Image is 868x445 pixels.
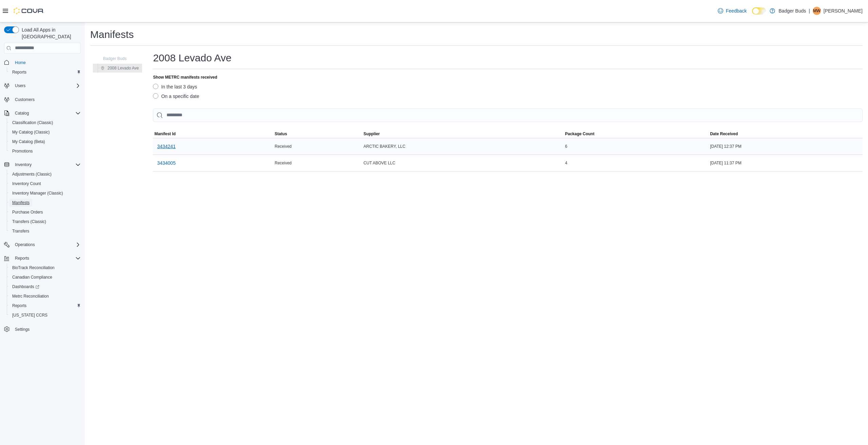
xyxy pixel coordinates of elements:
span: Supplier [363,131,380,137]
a: Transfers (Classic) [9,218,49,226]
span: Manifests [12,200,29,205]
span: Manifests [9,199,81,207]
a: Classification (Classic) [9,119,56,127]
button: [US_STATE] CCRS [7,310,83,320]
h1: Manifests [90,28,134,41]
button: Inventory Count [7,179,83,188]
span: Status [275,131,287,137]
button: Inventory [1,160,83,169]
button: Purchase Orders [7,207,83,217]
span: 3434241 [157,143,176,150]
span: Customers [15,97,35,102]
button: Reports [1,254,83,263]
a: Metrc Reconciliation [9,292,52,300]
button: BioTrack Reconciliation [7,263,83,272]
a: My Catalog (Beta) [9,138,48,146]
input: This is a search bar. As you type, the results lower in the page will automatically filter. [153,108,863,122]
span: Users [12,82,81,90]
a: BioTrack Reconciliation [9,264,57,272]
span: Badger Buds [103,56,126,61]
span: 2008 Levado Ave [107,65,139,71]
span: MW [813,7,820,15]
button: Badger Buds [94,55,129,63]
img: Cova [14,7,44,14]
span: Reports [15,256,29,261]
span: ARCTIC BAKERY, LLC [363,144,406,149]
span: Inventory Count [9,180,81,188]
span: Received [275,160,292,166]
button: 2008 Levado Ave [98,64,141,72]
span: Canadian Compliance [9,273,81,281]
button: Users [1,81,83,90]
a: Purchase Orders [9,208,46,216]
span: Transfers [9,227,81,235]
span: Transfers (Classic) [12,219,46,224]
span: Adjustments (Classic) [9,170,81,178]
a: Inventory Count [9,180,44,188]
label: On a specific date [153,92,199,100]
span: Manifest Id [154,131,176,137]
button: Home [1,58,83,67]
a: Home [12,59,28,67]
a: Inventory Manager (Classic) [9,189,66,197]
p: [PERSON_NAME] [824,7,863,15]
button: Reports [7,67,83,77]
button: Customers [1,95,83,104]
span: Canadian Compliance [12,275,52,280]
span: BioTrack Reconciliation [9,264,81,272]
span: Reports [12,303,26,308]
a: My Catalog (Classic) [9,128,53,136]
button: Reports [7,301,83,310]
button: Manifests [7,198,83,207]
button: Canadian Compliance [7,272,83,282]
button: Users [12,82,28,90]
span: Promotions [9,147,81,155]
button: Adjustments (Classic) [7,169,83,179]
span: My Catalog (Beta) [12,139,45,144]
a: Promotions [9,147,36,155]
button: Catalog [12,109,32,117]
span: Metrc Reconciliation [9,292,81,300]
span: Operations [12,241,81,249]
a: [US_STATE] CCRS [9,311,50,319]
span: Metrc Reconciliation [12,294,49,299]
label: In the last 3 days [153,83,197,91]
div: [DATE] 12:37 PM [709,142,863,150]
input: Dark Mode [752,7,766,15]
span: 6 [565,144,567,149]
label: Show METRC manifests received [153,75,217,80]
a: Manifests [9,199,32,207]
button: Promotions [7,146,83,156]
button: Operations [1,240,83,249]
button: My Catalog (Beta) [7,137,83,146]
button: Catalog [1,108,83,118]
h1: 2008 Levado Ave [153,51,231,65]
span: Reports [9,68,81,76]
button: Metrc Reconciliation [7,291,83,301]
span: [US_STATE] CCRS [12,312,47,318]
span: Promotions [12,148,33,154]
a: Transfers [9,227,32,235]
a: Reports [9,68,29,76]
nav: Complex example [4,55,81,352]
a: Feedback [715,4,749,18]
a: Dashboards [9,283,42,291]
button: Transfers (Classic) [7,217,83,226]
span: My Catalog (Classic) [12,129,50,135]
span: Feedback [726,7,747,14]
span: Home [12,58,81,67]
span: Classification (Classic) [9,119,81,127]
button: Operations [12,241,38,249]
div: [DATE] 11:37 PM [709,159,863,167]
span: Operations [15,242,35,247]
span: Reports [9,302,81,310]
button: Transfers [7,226,83,236]
button: Reports [12,254,32,262]
span: Transfers (Classic) [9,218,81,226]
span: Dashboards [12,284,39,289]
span: Transfers [12,228,29,234]
p: | [809,7,810,15]
span: Settings [15,327,29,332]
div: Michelle Westlake [813,7,821,15]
